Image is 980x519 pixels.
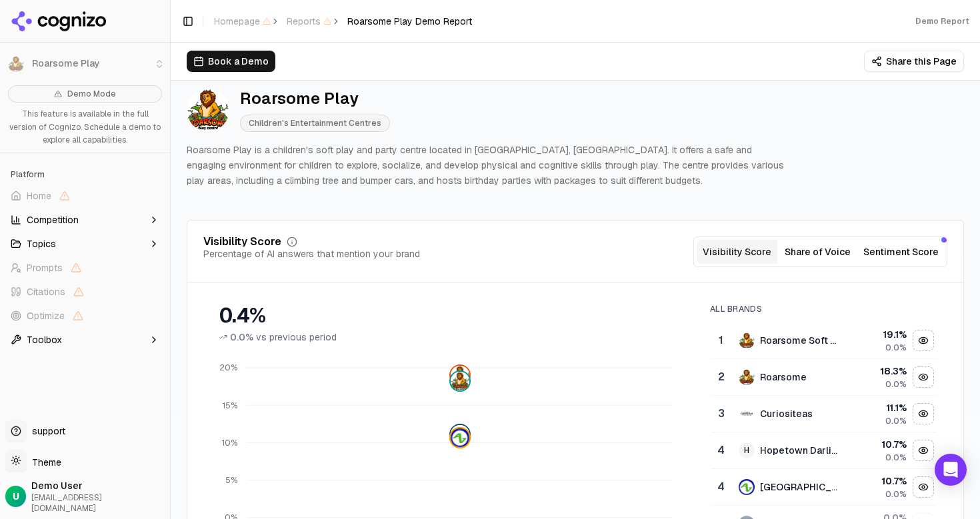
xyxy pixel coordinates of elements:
tspan: 20% [219,363,237,374]
span: Homepage [214,15,271,28]
div: Percentage of AI answers that mention your brand [203,247,420,260]
span: Toolbox [27,333,62,346]
span: 0.0% [885,416,907,426]
span: Theme [27,456,61,468]
img: curiositeas [739,406,755,422]
tr: 4adventure valley[GEOGRAPHIC_DATA]10.7%0.0%Hide adventure valley data [711,469,937,506]
div: 10.7 % [850,438,907,451]
button: Hide curiositeas data [913,403,934,424]
img: roarsome soft play [451,366,469,384]
button: Sentiment Score [858,240,944,264]
tr: 2roarsomeRoarsome18.3%0.0%Hide roarsome data [711,359,937,396]
span: Reports [287,15,331,28]
tspan: 5% [225,475,237,486]
img: adventure valley [451,428,469,447]
span: Optimize [27,309,65,322]
img: Roarsome Play [187,89,229,131]
p: This feature is available in the full version of Cognizo. Schedule a demo to explore all capabili... [8,108,162,147]
button: Toolbox [5,329,165,350]
div: Hopetown Darlington [760,444,839,457]
tr: 4HHopetown Darlington10.7%0.0%Hide hopetown darlington data [711,432,937,469]
span: vs previous period [256,330,337,344]
img: curiositeas [451,425,469,444]
span: Competition [27,213,79,227]
div: 0.4% [219,304,683,328]
div: 3 [717,406,725,422]
button: Share of Voice [777,240,858,264]
div: 4 [717,442,725,458]
div: Demo Report [915,16,969,27]
div: Roarsome Play [240,88,390,109]
tspan: 15% [223,400,237,411]
button: Visibility Score [697,240,777,264]
span: Topics [27,237,56,251]
div: Platform [5,164,165,185]
span: Roarsome Play Demo Report [347,15,472,28]
span: Demo User [31,479,165,492]
img: roarsome [739,369,755,385]
button: Share this Page [864,51,964,72]
span: Home [27,189,51,203]
div: 11.1 % [850,401,907,414]
span: U [13,490,19,503]
div: 10.7 % [850,474,907,488]
div: Roarsome Soft Play [760,334,839,347]
span: Children's Entertainment Centres [240,115,390,132]
button: Hide adventure valley data [913,476,934,498]
p: Roarsome Play is a children's soft play and party centre located in [GEOGRAPHIC_DATA], [GEOGRAPHI... [187,143,784,188]
span: 0.0% [885,379,907,390]
button: Hide roarsome data [913,366,934,388]
div: All Brands [710,304,937,314]
span: 0.0% [230,330,253,344]
div: Roarsome [760,370,807,384]
button: Competition [5,209,165,231]
tspan: 10% [222,438,237,448]
button: Topics [5,233,165,255]
img: adventure valley [739,479,755,495]
span: 0.0% [885,342,907,353]
div: [GEOGRAPHIC_DATA] [760,480,839,494]
nav: breadcrumb [214,15,472,28]
div: Visibility Score [203,237,281,247]
div: 19.1 % [850,328,907,341]
button: Book a Demo [187,51,275,72]
span: H [739,442,755,458]
span: Citations [27,285,65,298]
img: roarsome soft play [739,332,755,348]
tr: 3curiositeasCuriositeas11.1%0.0%Hide curiositeas data [711,396,937,432]
img: roarsome [451,372,469,390]
span: 0.0% [885,489,907,500]
span: 0.0% [885,452,907,463]
div: Open Intercom Messenger [935,454,967,486]
button: Hide roarsome soft play data [913,330,934,351]
span: [EMAIL_ADDRESS][DOMAIN_NAME] [31,492,165,514]
div: Curiositeas [760,407,813,420]
span: Prompts [27,261,63,274]
div: 2 [717,369,725,385]
div: 18.3 % [850,364,907,378]
span: support [27,424,65,438]
tr: 1roarsome soft playRoarsome Soft Play19.1%0.0%Hide roarsome soft play data [711,322,937,359]
div: 4 [717,479,725,495]
button: Hide hopetown darlington data [913,440,934,461]
div: 1 [717,332,725,348]
span: Demo Mode [67,89,116,99]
